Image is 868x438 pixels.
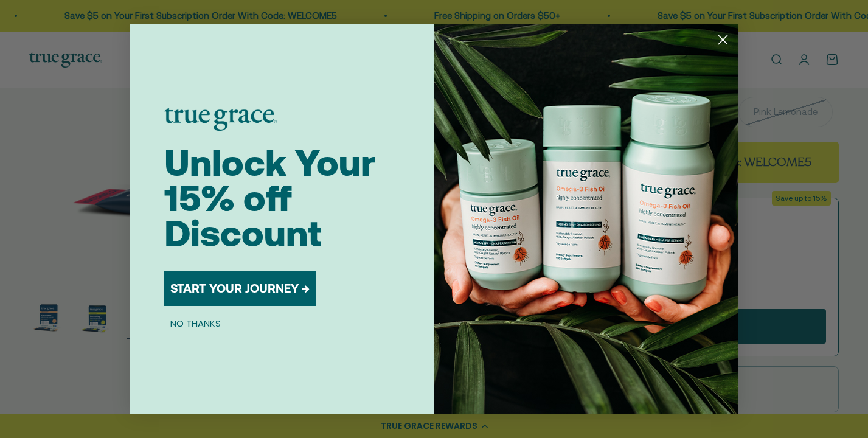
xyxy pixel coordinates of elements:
button: START YOUR JOURNEY → [164,271,316,306]
button: Close dialog [712,29,734,50]
img: 098727d5-50f8-4f9b-9554-844bb8da1403.jpeg [434,24,738,414]
button: NO THANKS [164,316,227,330]
img: logo placeholder [164,108,277,131]
span: Unlock Your 15% off Discount [164,142,375,254]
